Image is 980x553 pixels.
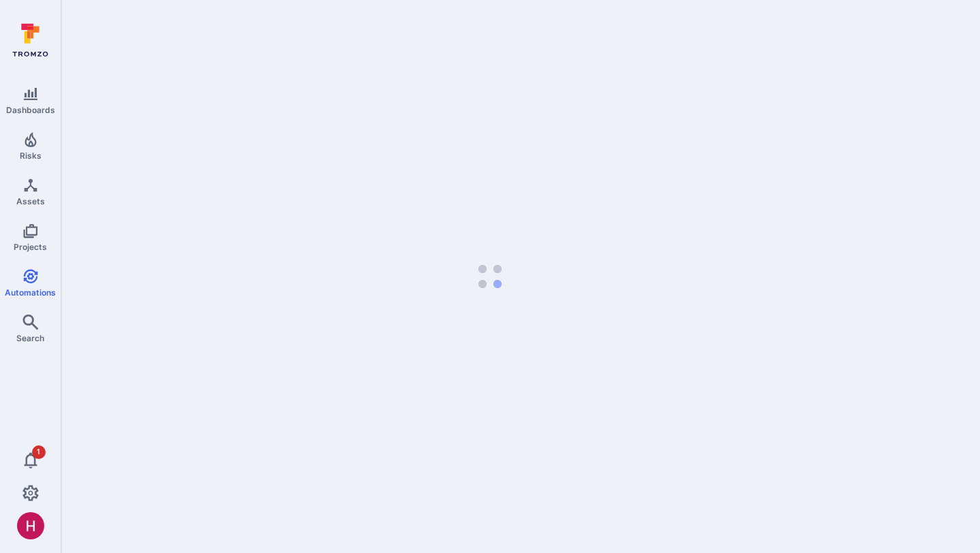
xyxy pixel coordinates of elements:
span: Search [16,333,44,343]
span: Projects [14,242,47,252]
img: ACg8ocKzQzwPSwOZT_k9C736TfcBpCStqIZdMR9gXOhJgTaH9y_tsw=s96-c [17,512,44,539]
span: Assets [16,196,45,206]
span: Risks [20,151,42,161]
span: Automations [5,287,56,298]
span: Dashboards [6,105,55,115]
div: Harshil Parikh [17,512,44,539]
span: 1 [32,445,46,459]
